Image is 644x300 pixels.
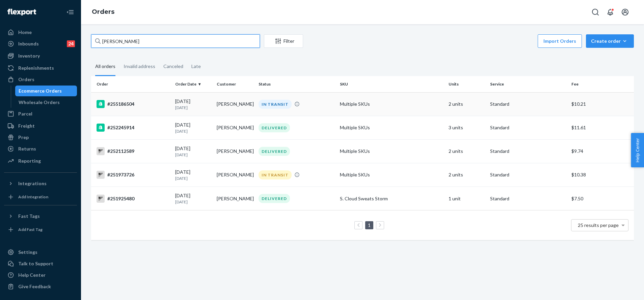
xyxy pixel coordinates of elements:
[18,227,43,232] div: Add Fast Tag
[578,222,619,228] span: 25 results per page
[91,34,260,48] input: Search orders
[591,38,629,44] div: Create order
[4,224,77,235] a: Add Fast Tag
[446,139,487,163] td: 2 units
[97,100,170,108] div: #255186504
[91,76,172,92] th: Order
[18,283,51,290] div: Give Feedback
[18,272,46,278] div: Help Center
[337,163,446,187] td: Multiple SKUs
[214,187,256,210] td: [PERSON_NAME]
[446,163,487,187] td: 2 units
[4,281,77,292] button: Give Feedback
[569,116,634,139] td: $11.61
[569,76,634,92] th: Fee
[124,58,155,75] div: Invalid address
[175,169,211,181] div: [DATE]
[97,124,170,132] div: #252245914
[4,143,77,154] a: Returns
[4,156,77,166] a: Reporting
[19,99,60,106] div: Wholesale Orders
[586,34,634,48] button: Create order
[589,5,602,19] button: Open Search Box
[175,145,211,158] div: [DATE]
[175,152,211,158] p: [DATE]
[446,92,487,116] td: 2 units
[217,81,253,87] div: Customer
[175,122,211,134] div: [DATE]
[340,195,443,202] div: S. Cloud Sweats Storm
[18,76,34,83] div: Orders
[175,175,211,181] p: [DATE]
[214,92,256,116] td: [PERSON_NAME]
[18,110,32,117] div: Parcel
[446,187,487,210] td: 1 unit
[175,105,211,110] p: [DATE]
[163,58,183,75] div: Canceled
[4,74,77,85] a: Orders
[15,86,77,96] a: Ecommerce Orders
[214,139,256,163] td: [PERSON_NAME]
[259,194,290,203] div: DELIVERED
[337,76,446,92] th: SKU
[259,123,290,132] div: DELIVERED
[7,9,36,15] img: Flexport logo
[4,192,77,202] a: Add Integration
[175,192,211,205] div: [DATE]
[175,98,211,110] div: [DATE]
[172,76,214,92] th: Order Date
[18,134,29,141] div: Prep
[15,97,77,108] a: Wholesale Orders
[4,178,77,189] button: Integrations
[18,158,41,164] div: Reporting
[18,40,39,47] div: Inbounds
[97,171,170,179] div: #251973726
[97,195,170,203] div: #251925480
[191,58,201,75] div: Late
[4,38,77,49] a: Inbounds24
[569,92,634,116] td: $10.21
[92,8,114,15] a: Orders
[259,100,292,109] div: IN TRANSIT
[538,34,582,48] button: Import Orders
[18,180,47,187] div: Integrations
[446,76,487,92] th: Units
[603,5,617,19] button: Open notifications
[4,211,77,222] button: Fast Tags
[264,38,303,44] div: Filter
[4,63,77,73] a: Replenishments
[631,133,644,167] button: Help Center
[337,116,446,139] td: Multiple SKUs
[490,148,566,155] p: Standard
[259,147,290,156] div: DELIVERED
[4,108,77,119] a: Parcel
[67,40,75,47] div: 24
[4,132,77,143] a: Prep
[18,29,32,36] div: Home
[18,123,35,129] div: Freight
[4,258,77,269] a: Talk to Support
[95,58,115,76] div: All orders
[4,27,77,38] a: Home
[337,139,446,163] td: Multiple SKUs
[256,76,337,92] th: Status
[18,65,54,71] div: Replenishments
[259,170,292,179] div: IN TRANSIT
[97,147,170,155] div: #252112589
[569,163,634,187] td: $10.38
[490,124,566,131] p: Standard
[18,53,40,59] div: Inventory
[569,187,634,210] td: $7.50
[18,249,37,256] div: Settings
[86,2,120,22] ol: breadcrumbs
[175,199,211,205] p: [DATE]
[487,76,569,92] th: Service
[4,247,77,258] a: Settings
[490,101,566,107] p: Standard
[337,92,446,116] td: Multiple SKUs
[19,88,62,94] div: Ecommerce Orders
[4,51,77,61] a: Inventory
[4,121,77,131] a: Freight
[569,139,634,163] td: $9.74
